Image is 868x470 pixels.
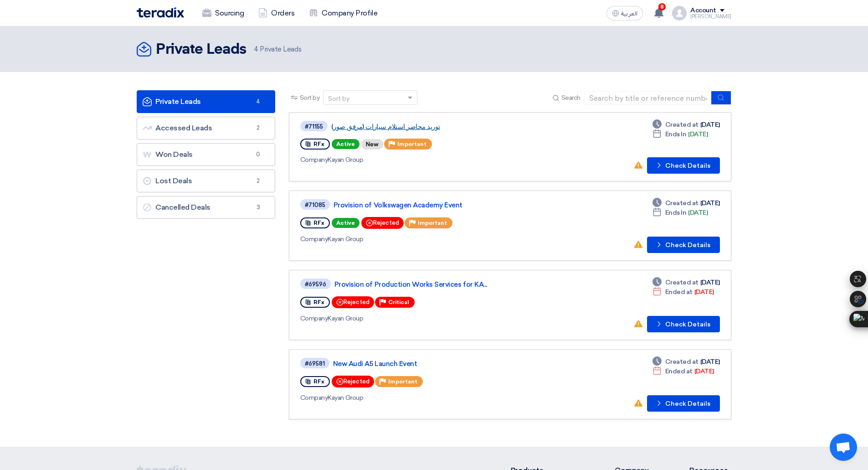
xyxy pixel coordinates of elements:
button: العربية [606,6,643,21]
a: Provision of Production Works Services for KA... [334,280,562,289]
span: Search [561,93,580,103]
span: Ended at [665,287,693,297]
input: Search by title or reference number [584,91,712,105]
a: Accessed Leads2 [137,117,275,139]
span: Ends In [665,208,687,217]
span: Important [397,141,426,147]
div: Kayan Group [300,393,563,403]
a: New Audi A5 Launch Event [333,360,561,368]
a: Provision of Volkswagen Academy Event [334,201,561,209]
div: [DATE] [652,129,708,139]
div: Kayan Group [300,314,564,323]
a: Company Profile [302,3,385,23]
span: Created at [665,120,699,129]
span: RFx [313,378,324,385]
span: Company [300,394,328,402]
span: Sort by [300,93,320,103]
span: 3 [253,203,264,212]
span: 4 [254,45,258,53]
a: Orders [251,3,302,23]
a: Private Leads4 [137,90,275,113]
div: Account [690,7,716,15]
div: [DATE] [652,367,714,376]
span: RFx [313,220,324,226]
span: Private Leads [254,44,301,55]
span: Active [332,139,360,149]
a: Cancelled Deals3 [137,196,275,219]
h2: Private Leads [156,41,247,59]
span: Important [418,220,447,226]
div: [DATE] [652,357,720,367]
div: Rejected [361,217,404,229]
span: RFx [313,141,324,147]
img: Teradix logo [137,7,184,18]
div: Rejected [332,296,374,308]
a: Lost Deals2 [137,170,275,192]
span: Created at [665,357,699,367]
span: Important [388,378,417,385]
div: [DATE] [652,287,714,297]
span: Company [300,235,328,243]
span: Critical [388,299,409,305]
div: [PERSON_NAME] [690,14,731,19]
button: Check Details [647,237,720,253]
span: Ended at [665,367,693,376]
div: #69596 [305,281,326,287]
button: Check Details [647,316,720,332]
span: Company [300,315,328,322]
span: 8 [658,3,666,10]
div: #71155 [305,124,323,129]
span: Created at [665,278,699,287]
span: 0 [253,150,264,159]
div: #69581 [305,361,325,367]
span: RFx [313,299,324,305]
div: [DATE] [652,198,720,208]
a: توريد محاضر استلام سيارات (مرفق صور) [331,123,559,131]
div: [DATE] [652,278,720,287]
a: Open chat [830,434,857,461]
div: Kayan Group [300,155,561,165]
a: Won Deals0 [137,143,275,166]
div: Sort by [328,94,349,103]
span: Active [332,218,360,228]
div: [DATE] [652,120,720,129]
span: 2 [253,176,264,186]
div: [DATE] [652,208,708,217]
div: Kayan Group [300,234,563,244]
button: Check Details [647,395,720,412]
a: Sourcing [195,3,251,23]
div: New [361,139,383,150]
span: Created at [665,198,699,208]
span: 2 [253,124,264,133]
span: Ends In [665,129,687,139]
span: 4 [253,97,264,106]
span: العربية [621,10,637,17]
div: #71085 [305,202,325,208]
div: Rejected [332,376,374,387]
span: Company [300,156,328,164]
img: profile_test.png [672,6,687,21]
button: Check Details [647,157,720,174]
